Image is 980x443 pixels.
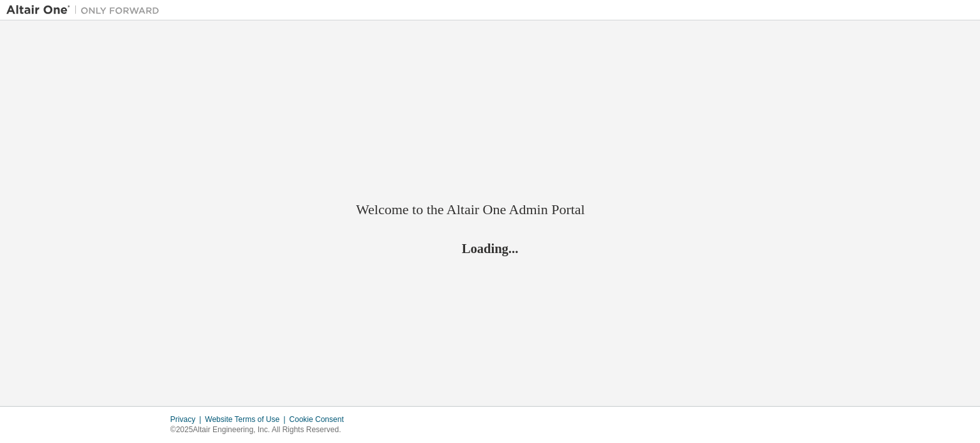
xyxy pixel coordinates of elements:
[289,414,351,425] div: Cookie Consent
[170,414,205,425] div: Privacy
[356,201,624,219] h2: Welcome to the Altair One Admin Portal
[6,4,166,17] img: Altair One
[170,425,352,435] p: © 2025 Altair Engineering, Inc. All Rights Reserved.
[205,414,289,425] div: Website Terms of Use
[356,240,624,256] h2: Loading...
